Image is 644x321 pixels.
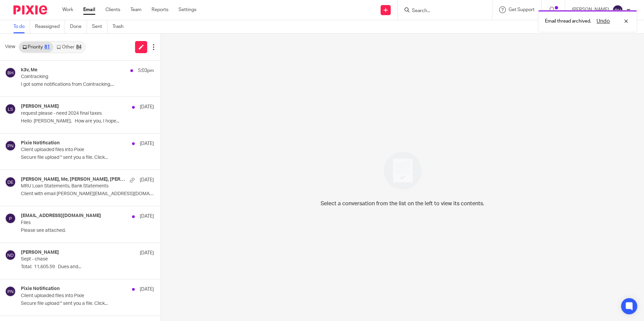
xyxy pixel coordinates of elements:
img: svg%3E [5,213,16,224]
a: Other84 [53,42,85,52]
div: 84 [76,45,82,49]
p: [DATE] [140,140,154,147]
p: Email thread archived. [545,18,591,25]
p: Select a conversation from the list on the left to view its contents. [321,200,484,208]
a: Reassigned [35,20,65,33]
p: Client uploaded files into Pixie [21,293,127,299]
p: [DATE] [140,250,154,256]
h4: Pixie Notification [21,140,60,146]
p: Secure file upload " sent you a file. Click... [21,155,154,160]
a: To do [13,20,30,33]
button: Undo [594,17,612,25]
p: [DATE] [140,177,154,183]
p: request please - need 2024 final taxes [21,111,127,116]
span: View [5,43,15,50]
a: Done [70,20,87,33]
h4: Pixie Notification [21,286,60,292]
p: I got some notifications from Cointracking.... [21,82,154,87]
a: Sent [92,20,107,33]
p: Cointracking [21,74,127,80]
p: Hello [PERSON_NAME], How are you, I hope... [21,118,154,124]
p: Client uploaded files into Pixie [21,147,127,153]
a: Team [130,6,141,13]
h4: [PERSON_NAME] [21,250,59,255]
p: Client with email [PERSON_NAME][EMAIL_ADDRESS][DOMAIN_NAME] uploaded... [21,191,154,197]
img: image [379,147,426,194]
p: [DATE] [140,104,154,110]
p: [DATE] [140,286,154,293]
p: Sept - chase [21,256,127,262]
p: MRU Loan Statements, Bank Statements [21,183,127,189]
p: 5:03pm [138,67,154,74]
h4: [EMAIL_ADDRESS][DOMAIN_NAME] [21,213,101,219]
h4: [PERSON_NAME], Me, [PERSON_NAME], [PERSON_NAME] [21,177,126,182]
a: Priority81 [19,42,53,52]
a: Reports [152,6,168,13]
a: Work [62,6,73,13]
a: Clients [105,6,120,13]
p: Please see attached. [21,228,154,234]
img: svg%3E [5,286,16,297]
h4: [PERSON_NAME] [21,104,59,109]
div: 81 [44,45,50,49]
img: svg%3E [5,104,16,114]
a: Email [83,6,95,13]
a: Settings [179,6,196,13]
h4: k3v, Me [21,67,37,73]
p: [DATE] [140,213,154,220]
img: svg%3E [5,67,16,78]
p: Files [21,220,127,226]
img: svg%3E [612,5,623,15]
p: Secure file upload " sent you a file. Click... [21,301,154,307]
p: Total: 11,605.59 Dues and... [21,264,154,270]
img: svg%3E [5,250,16,260]
img: svg%3E [5,140,16,151]
img: svg%3E [5,177,16,187]
img: Pixie [13,5,47,14]
a: Trash [112,20,129,33]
